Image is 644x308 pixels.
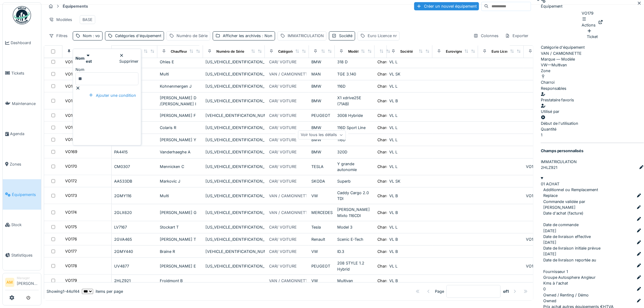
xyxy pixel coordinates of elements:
div: VL L [389,83,430,89]
div: Marque — Modèle [541,56,644,62]
div: [PERSON_NAME] Mixto 116CDI [337,207,372,218]
div: [VEHICLE_IDENTIFICATION_NUMBER] [205,113,262,118]
summary: 01 ACHAT [541,175,644,187]
span: : vo [92,33,100,38]
div: Date de livraison reportée au [543,257,642,263]
div: 318 D [337,59,372,65]
div: CAR/ VOITURE [269,263,297,269]
div: VO169 [65,149,77,155]
div: LV7167 [114,224,155,230]
div: IMMATRICULATION [288,33,324,39]
div: VO174 [65,210,77,215]
div: 0 [543,286,546,292]
div: [PERSON_NAME] G [160,210,201,215]
div: [US_VEHICLE_IDENTIFICATION_NUMBER] [205,263,262,269]
div: Modèles [46,15,75,24]
div: VO179 [582,10,603,28]
div: Mennicken C [160,164,201,170]
div: VO162 [65,137,77,143]
div: [PERSON_NAME] Y [160,137,201,143]
div: VO156 [65,59,77,65]
div: [US_VEHICLE_IDENTIFICATION_NUMBER] [205,210,262,215]
div: Charroi [377,178,391,184]
div: Multi [160,71,201,77]
div: VL L [389,59,430,65]
div: AA533DB [114,178,155,184]
div: Charroi [377,210,391,215]
div: VAN / CAMIONNETTE [269,278,310,284]
div: UV4877 [114,263,155,269]
div: [US_VEHICLE_IDENTIFICATION_NUMBER] [205,178,262,184]
div: VO178 [526,263,567,269]
div: Créer un nouvel équipement [414,2,479,10]
div: [DATE] [543,228,556,234]
div: items per page [82,289,123,294]
strong: Nom [75,55,85,61]
div: VL B [389,249,430,254]
div: [DATE] [543,251,556,257]
div: [PERSON_NAME] D /[PERSON_NAME] I [160,95,201,107]
div: 2GVA465 [114,236,155,242]
div: Société [400,49,413,54]
div: Prestataire favoris [541,97,644,103]
div: 01 ACHAT [541,181,644,187]
div: Chauffeur principal [171,49,202,54]
div: Numéro de Série [216,49,244,54]
div: Utilisé par [541,109,644,114]
div: BMW [311,149,332,155]
div: 1 [541,126,644,138]
div: Nom [83,33,100,39]
div: VO158 [65,83,77,89]
div: Model 3 [337,224,372,230]
div: Charroi [377,113,391,118]
div: IMMATRICULATION [125,49,157,54]
div: Exporter [502,31,531,40]
div: Voir tous les détails [298,131,346,139]
div: Ohles E [160,59,201,65]
span: Agenda [10,131,39,137]
div: Charroi [377,278,391,284]
div: PEUGEOT [311,263,332,269]
div: TESLA [311,164,332,170]
div: Afficher les archivés [223,33,272,39]
div: 116D [337,83,372,89]
span: Équipements [12,192,39,198]
li: [PERSON_NAME] [17,276,39,289]
div: [US_VEHICLE_IDENTIFICATION_NUMBER] [205,149,262,155]
div: ID.3 [337,249,372,254]
div: CAR/ VOITURE [269,113,297,118]
div: Catégories d'équipement [278,49,320,54]
div: Charroi [377,83,391,89]
div: CAR/ VOITURE [269,164,297,170]
div: 2HLZ921 [541,165,557,170]
div: PA4415 [114,149,155,155]
div: Zone [541,68,644,74]
div: VO178 [65,263,77,269]
strong: Champs personnalisés [541,148,584,154]
div: VL L [389,125,430,131]
div: VL B [389,210,430,215]
div: Colonnes [471,31,501,40]
div: Actions [582,16,596,28]
div: Début de l'utilisation [541,115,644,126]
div: Additionnel ou Remplacement [543,187,642,193]
div: VO176 [65,236,77,242]
div: 2GLX620 [114,210,155,215]
strong: est [86,59,92,64]
div: VO175 [65,224,77,230]
label: Nom [75,67,84,72]
div: Responsables [541,86,644,91]
span: : Non [261,33,272,38]
strong: of 1 [503,289,509,294]
div: VAN / CAMIONNETTE [541,44,644,56]
div: BMW [311,125,332,131]
div: Eurovignette valide jusque [446,49,491,54]
div: VAN / CAMIONNETTE [269,193,310,199]
span: Tickets [11,70,39,76]
div: 3008 Hybride [337,113,372,118]
div: TGE 3.140 [337,71,372,77]
div: VL SK [389,178,430,184]
div: Date de livraison effective [543,234,642,240]
div: VL B [389,98,430,104]
div: 320D [337,149,372,155]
